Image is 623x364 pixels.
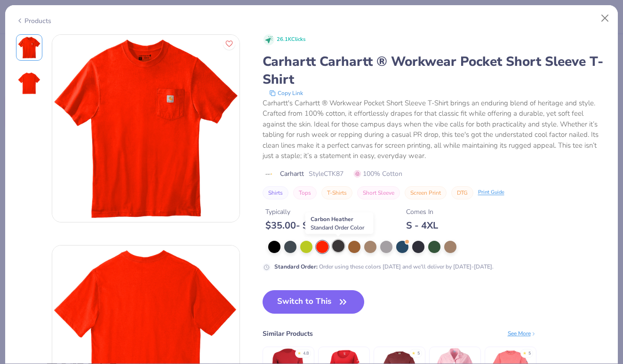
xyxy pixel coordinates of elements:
button: copy to clipboard [266,88,306,98]
div: Order using these colors [DATE] and we'll deliver by [DATE]-[DATE]. [274,262,494,271]
div: 5 [528,350,531,357]
button: Close [596,9,614,27]
span: Carhartt [280,169,304,179]
button: DTG [451,186,473,199]
button: Shirts [263,186,288,199]
div: Carhartt's Carhartt ® Workwear Pocket Short Sleeve T-Shirt brings an enduring blend of heritage a... [263,98,607,161]
div: ★ [412,350,415,354]
img: Front [52,35,240,222]
span: 100% Cotton [354,169,402,179]
img: Back [18,72,40,95]
button: T-Shirts [321,186,352,199]
button: Tops [293,186,317,199]
img: brand logo [263,170,275,178]
div: Print Guide [478,189,504,197]
button: Like [223,38,235,50]
strong: Standard Order : [274,263,318,270]
div: $ 35.00 - $ 43.00 [265,220,343,231]
img: Front [18,36,40,59]
div: See More [508,329,536,338]
div: ★ [297,350,301,354]
span: Style CTK87 [309,169,343,179]
button: Short Sleeve [357,186,400,199]
span: Standard Order Color [311,224,364,231]
button: Screen Print [405,186,447,199]
div: Carbon Heather [305,213,374,234]
div: S - 4XL [406,220,438,231]
div: ★ [523,350,527,354]
div: Typically [265,207,343,217]
div: Comes In [406,207,438,217]
div: Carhartt Carhartt ® Workwear Pocket Short Sleeve T-Shirt [263,53,607,88]
div: 4.8 [303,350,309,357]
div: Products [16,16,51,26]
button: Switch to This [263,290,365,314]
div: Similar Products [263,329,313,339]
span: 26.1K Clicks [277,36,305,44]
div: 5 [417,350,420,357]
